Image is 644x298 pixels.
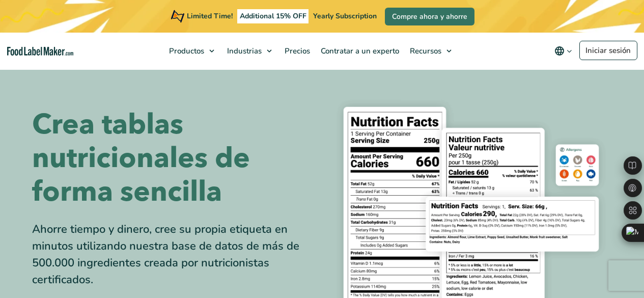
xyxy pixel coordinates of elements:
[164,33,219,69] a: Productos
[222,33,277,69] a: Industrias
[316,33,402,69] a: Contratar a un experto
[313,11,377,21] span: Yearly Subscription
[237,9,309,23] span: Additional 15% OFF
[407,46,442,56] span: Recursos
[405,33,457,69] a: Recursos
[282,46,311,56] span: Precios
[187,11,233,21] span: Limited Time!
[318,46,400,56] span: Contratar a un experto
[385,8,474,25] a: Compre ahora y ahorre
[32,221,315,288] div: Ahorre tiempo y dinero, cree su propia etiqueta en minutos utilizando nuestra base de datos de má...
[224,46,263,56] span: Industrias
[166,46,205,56] span: Productos
[32,108,315,209] h1: Crea tablas nutricionales de forma sencilla
[579,41,637,60] a: Iniciar sesión
[279,33,313,69] a: Precios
